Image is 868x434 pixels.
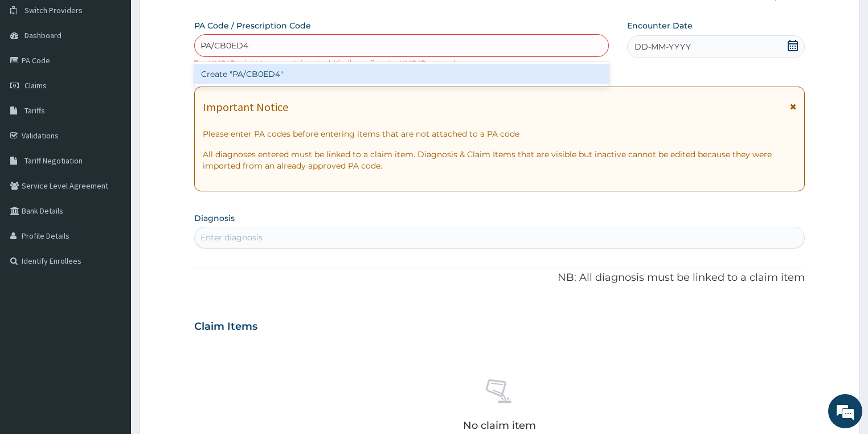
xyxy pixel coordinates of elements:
span: Switch Providers [24,5,83,15]
span: Tariffs [24,105,45,116]
h1: Important Notice [203,101,288,113]
p: No claim item [463,420,536,431]
p: All diagnoses entered must be linked to a claim item. Diagnosis & Claim Items that are visible bu... [203,149,797,171]
span: DD-MM-YYYY [634,41,691,52]
small: The HMO ID might be wrongly inputted. Kindly confirm the HMO ID entered [194,59,455,67]
span: Claims [24,80,47,91]
div: Create "PA/CB0ED4" [194,64,609,84]
label: Diagnosis [194,212,235,224]
p: Please enter PA codes before entering items that are not attached to a PA code [203,128,797,140]
h3: Claim Items [194,321,257,333]
textarea: Type your message and hit 'Enter' [6,311,217,351]
div: Enter diagnosis [200,232,263,243]
div: Chat with us now [59,64,191,79]
label: PA Code / Prescription Code [194,20,311,31]
p: NB: All diagnosis must be linked to a claim item [194,271,805,285]
span: We're online! [66,144,157,259]
img: d_794563401_company_1708531726252_794563401 [21,57,46,85]
div: Minimize live chat window [187,6,214,33]
label: Encounter Date [627,20,693,31]
span: Tariff Negotiation [24,155,83,166]
span: Dashboard [24,30,62,40]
